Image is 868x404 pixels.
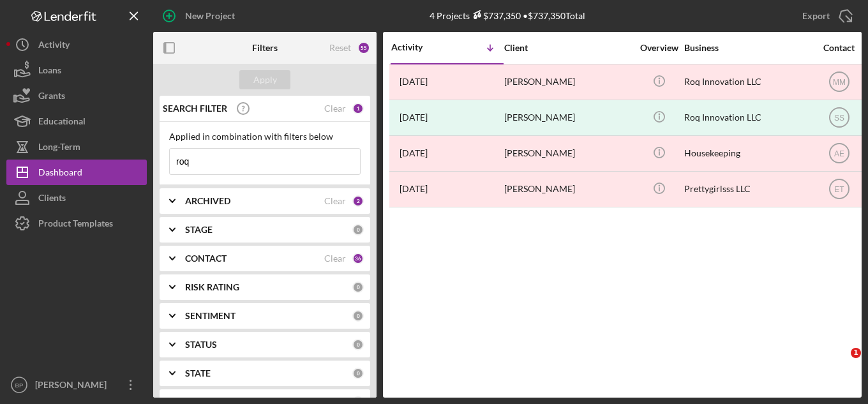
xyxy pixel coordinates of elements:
[635,43,683,53] div: Overview
[504,101,632,135] div: [PERSON_NAME]
[802,3,830,29] div: Export
[32,372,115,401] div: [PERSON_NAME]
[6,160,147,185] button: Dashboard
[169,131,361,142] div: Applied in combination with filters below
[6,134,147,160] button: Long-Term
[6,57,147,83] button: Loans
[352,103,364,114] div: 1
[38,57,61,86] div: Loans
[38,211,113,239] div: Product Templates
[815,43,863,53] div: Contact
[825,348,855,378] iframe: Intercom live chat
[357,41,370,54] div: 55
[38,108,86,137] div: Educational
[38,185,66,214] div: Clients
[684,172,812,206] div: Prettygirlsss LLC
[324,103,346,114] div: Clear
[38,32,70,61] div: Activity
[684,101,812,135] div: Roq Innovation LLC
[185,282,239,292] b: RISK RATING
[400,148,428,158] time: 2022-09-12 15:30
[834,114,844,123] text: SS
[684,43,812,53] div: Business
[185,368,211,378] b: STATE
[185,196,230,206] b: ARCHIVED
[352,310,364,322] div: 0
[834,149,844,158] text: AE
[504,137,632,170] div: [PERSON_NAME]
[6,32,147,57] button: Activity
[352,339,364,350] div: 0
[185,225,213,235] b: STAGE
[504,43,632,53] div: Client
[352,195,364,207] div: 2
[6,83,147,108] button: Grants
[391,42,447,52] div: Activity
[352,224,364,236] div: 0
[6,185,147,211] button: Clients
[185,340,217,350] b: STATUS
[684,65,812,99] div: Roq Innovation LLC
[38,83,65,112] div: Grants
[400,112,428,123] time: 2024-09-18 16:07
[470,10,521,21] div: $737,350
[400,184,428,194] time: 2022-05-12 20:35
[38,134,80,163] div: Long-Term
[352,368,364,379] div: 0
[252,43,278,53] b: Filters
[6,372,147,398] button: BP[PERSON_NAME]
[684,137,812,170] div: Housekeeping
[38,160,82,188] div: Dashboard
[15,382,24,389] text: BP
[833,78,846,87] text: MM
[352,281,364,293] div: 0
[851,348,861,358] span: 1
[329,43,351,53] div: Reset
[185,3,235,29] div: New Project
[6,211,147,236] button: Product Templates
[324,196,346,206] div: Clear
[400,77,428,87] time: 2025-02-11 04:37
[430,10,585,21] div: 4 Projects • $737,350 Total
[253,70,277,89] div: Apply
[834,185,844,194] text: ET
[153,3,248,29] button: New Project
[324,253,346,264] div: Clear
[185,253,227,264] b: CONTACT
[789,3,862,29] button: Export
[504,172,632,206] div: [PERSON_NAME]
[163,103,227,114] b: SEARCH FILTER
[6,108,147,134] button: Educational
[504,65,632,99] div: [PERSON_NAME]
[185,311,236,321] b: SENTIMENT
[239,70,290,89] button: Apply
[352,253,364,264] div: 36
